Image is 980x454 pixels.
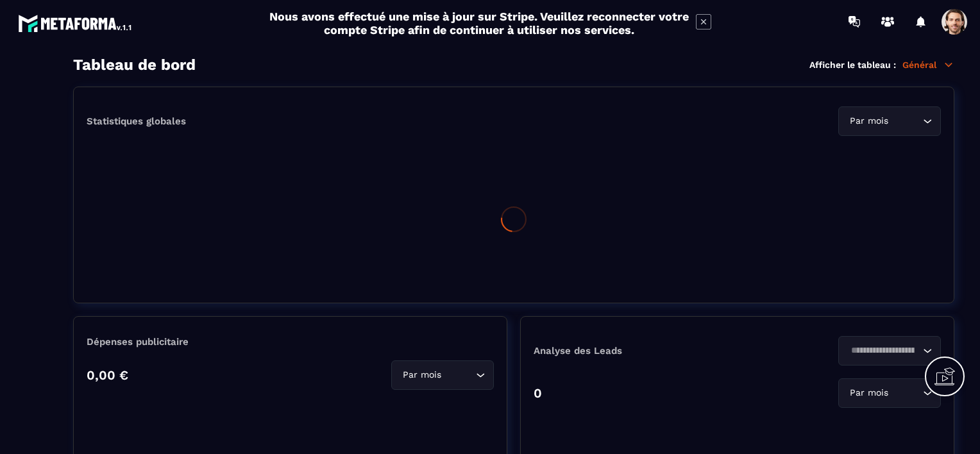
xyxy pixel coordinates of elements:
[891,114,920,128] input: Search for option
[444,368,473,382] input: Search for option
[534,385,542,401] p: 0
[847,114,891,128] span: Par mois
[891,386,920,400] input: Search for option
[838,378,941,408] div: Search for option
[809,60,896,70] p: Afficher le tableau :
[838,106,941,136] div: Search for option
[400,368,444,382] span: Par mois
[391,360,494,390] div: Search for option
[18,12,133,35] img: logo
[269,10,689,37] h2: Nous avons effectué une mise à jour sur Stripe. Veuillez reconnecter votre compte Stripe afin de ...
[87,367,128,383] p: 0,00 €
[902,59,954,71] p: Général
[847,344,920,358] input: Search for option
[87,115,186,127] p: Statistiques globales
[847,386,891,400] span: Par mois
[87,336,494,348] p: Dépenses publicitaire
[73,56,196,74] h3: Tableau de bord
[534,345,738,357] p: Analyse des Leads
[838,336,941,366] div: Search for option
